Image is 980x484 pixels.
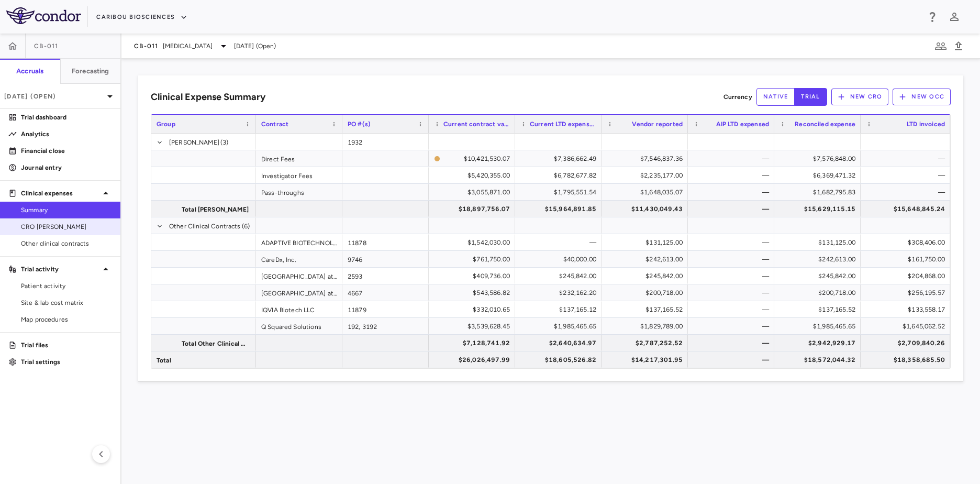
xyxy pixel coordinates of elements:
[611,167,683,184] div: $2,235,177.00
[697,284,769,301] div: —
[21,129,112,139] p: Analytics
[611,268,683,284] div: $245,842.00
[784,284,855,301] div: $200,718.00
[342,251,429,267] div: 9746
[21,222,112,232] span: CRO [PERSON_NAME]
[870,184,945,201] div: —
[438,268,510,284] div: $409,736.00
[438,167,510,184] div: $5,420,355.00
[611,284,683,301] div: $200,718.00
[870,284,945,301] div: $256,195.57
[611,251,683,268] div: $242,613.00
[169,218,241,235] span: Other Clinical Contracts
[784,335,855,351] div: $2,942,929.17
[151,90,265,104] h6: Clinical Expense Summary
[21,189,99,198] p: Clinical expenses
[784,268,855,284] div: $245,842.00
[256,284,342,301] div: [GEOGRAPHIC_DATA] at [GEOGRAPHIC_DATA]
[697,301,769,318] div: —
[870,167,945,184] div: —
[256,184,342,200] div: Pass-throughs
[632,120,683,128] span: Vendor reported
[342,284,429,301] div: 4667
[134,42,159,50] span: CB-011
[784,201,855,217] div: $15,629,115.15
[870,234,945,251] div: $308,406.00
[21,315,112,324] span: Map procedures
[72,67,109,76] h6: Forecasting
[342,268,429,284] div: 2593
[697,318,769,335] div: —
[611,335,683,351] div: $2,787,252.52
[220,134,228,151] span: (3)
[784,167,855,184] div: $6,369,471.32
[795,120,855,128] span: Reconciled expense
[525,318,596,335] div: $1,985,465.65
[525,167,596,184] div: $6,782,677.82
[34,42,59,50] span: CB-011
[157,120,175,128] span: Group
[611,351,683,368] div: $14,217,301.95
[756,88,795,106] button: native
[784,251,855,268] div: $242,613.00
[438,234,510,251] div: $1,542,030.00
[438,201,510,217] div: $18,897,756.07
[256,268,342,284] div: [GEOGRAPHIC_DATA] at [GEOGRAPHIC_DATA]
[697,201,769,217] div: —
[697,184,769,201] div: —
[611,301,683,318] div: $137,165.52
[21,146,112,156] p: Financial close
[870,301,945,318] div: $133,558.17
[525,351,596,368] div: $18,605,526.82
[784,318,855,335] div: $1,985,465.65
[21,298,112,307] span: Site & lab cost matrix
[870,318,945,335] div: $1,645,062.52
[434,151,510,166] span: The contract record and uploaded budget values do not match. Please review the contract record an...
[784,184,855,201] div: $1,682,795.83
[438,318,510,335] div: $3,539,628.45
[6,7,81,24] img: logo-full-BYUhSk78.svg
[697,167,769,184] div: —
[256,234,342,250] div: ADAPTIVE BIOTECHNOLOGIES CORPORATION
[256,167,342,183] div: Investigator Fees
[525,268,596,284] div: $245,842.00
[21,357,112,367] p: Trial settings
[256,301,342,317] div: IQVIA Biotech LLC
[525,335,596,351] div: $2,640,634.97
[438,351,510,368] div: $26,026,497.99
[530,120,596,128] span: Current LTD expensed
[256,150,342,167] div: Direct Fees
[169,134,219,151] span: [PERSON_NAME]
[182,335,250,352] span: Total Other Clinical Contracts
[784,351,855,368] div: $18,572,044.32
[21,239,112,248] span: Other clinical contracts
[525,184,596,201] div: $1,795,551.54
[438,184,510,201] div: $3,055,871.00
[342,234,429,250] div: 11878
[242,218,250,235] span: (6)
[4,92,104,101] p: [DATE] (Open)
[342,318,429,334] div: 192, 3192
[611,234,683,251] div: $131,125.00
[96,9,187,26] button: Caribou Biosciences
[784,301,855,318] div: $137,165.52
[784,234,855,251] div: $131,125.00
[438,284,510,301] div: $543,586.82
[794,88,827,106] button: trial
[697,268,769,284] div: —
[870,351,945,368] div: $18,358,685.50
[697,251,769,268] div: —
[697,335,769,351] div: —
[443,120,510,128] span: Current contract value
[21,205,112,215] span: Summary
[870,268,945,284] div: $204,868.00
[870,251,945,268] div: $161,750.00
[525,301,596,318] div: $137,165.12
[611,201,683,217] div: $11,430,049.43
[723,92,752,102] p: Currency
[870,150,945,167] div: —
[611,318,683,335] div: $1,829,789.00
[831,89,889,105] button: New CRO
[438,301,510,318] div: $332,010.65
[611,150,683,167] div: $7,546,837.36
